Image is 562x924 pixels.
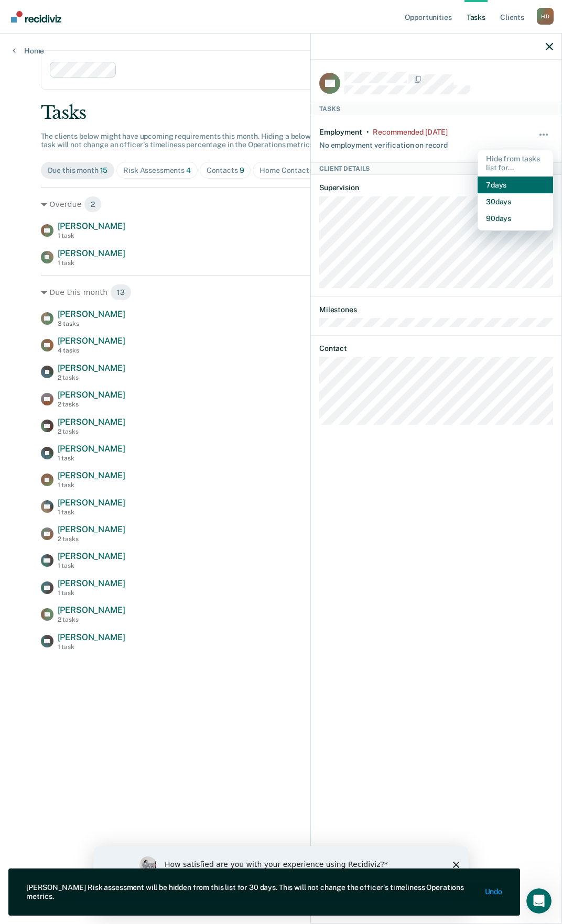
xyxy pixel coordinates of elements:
span: [PERSON_NAME] [58,444,125,454]
span: [PERSON_NAME] [58,390,125,400]
div: Contacts [207,166,244,175]
span: [PERSON_NAME] [58,524,125,534]
span: 2 [84,196,102,213]
span: [PERSON_NAME] [58,578,125,588]
div: [PERSON_NAME] Risk assessment will be hidden from this list for 30 days. This will not change the... [26,883,477,901]
dt: Contact [319,344,553,353]
div: No employment verification on record [319,137,448,150]
span: [PERSON_NAME] [58,336,125,346]
div: Recommended 5 months ago [373,128,447,137]
div: Due this month [41,284,522,301]
div: 2 tasks [58,535,125,543]
span: The clients below might have upcoming requirements this month. Hiding a below task will not chang... [41,132,315,149]
button: 7 days [478,177,553,193]
div: 1 task [58,562,125,569]
iframe: Intercom live chat [526,888,552,914]
div: 1 task [58,455,125,462]
div: Client Details [311,162,561,175]
span: 15 [100,166,108,174]
div: Employment [319,128,362,137]
div: Risk Assessments [123,166,191,175]
span: 13 [110,284,132,301]
span: [PERSON_NAME] [58,363,125,373]
span: [PERSON_NAME] [58,221,125,231]
img: Recidiviz [11,11,61,23]
div: 2 tasks [58,401,125,408]
div: 2 tasks [58,616,125,623]
div: 2 tasks [58,374,125,381]
div: H D [537,8,554,25]
span: [PERSON_NAME] [58,551,125,561]
span: [PERSON_NAME] [58,470,125,480]
button: Profile dropdown button [537,8,554,25]
div: Tasks [41,102,522,124]
span: 9 [240,166,244,174]
div: Home Contacts [260,166,319,175]
div: Hide from tasks list for... [478,150,553,177]
div: 4 tasks [58,347,125,354]
div: Due this month [48,166,108,175]
span: [PERSON_NAME] [58,248,125,258]
span: [PERSON_NAME] [58,498,125,508]
span: [PERSON_NAME] [58,309,125,319]
button: Undo [485,888,502,897]
div: 1 task [58,643,125,651]
div: Tasks [311,103,561,115]
dt: Milestones [319,305,553,314]
div: 1 task [58,509,125,516]
button: 90 days [478,210,553,227]
div: Overdue [41,196,522,213]
div: 1 task [58,259,125,267]
div: 2 tasks [58,428,125,435]
div: 1 task [58,481,125,489]
span: [PERSON_NAME] [58,632,125,642]
div: 1 task [58,589,125,597]
span: [PERSON_NAME] [58,417,125,427]
button: 30 days [478,193,553,210]
div: 3 tasks [58,320,125,327]
a: Home [13,46,44,56]
div: 1 task [58,232,125,239]
iframe: Survey by Kim from Recidiviz [93,846,469,914]
dt: Supervision [319,183,553,192]
span: [PERSON_NAME] [58,605,125,615]
div: • [366,128,369,137]
span: 4 [186,166,191,174]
